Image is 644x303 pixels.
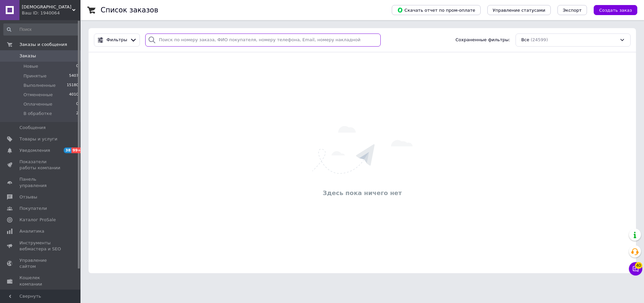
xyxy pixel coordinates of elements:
span: Сохраненные фильтры: [455,37,510,43]
span: Оплаченные [23,101,52,107]
span: В обработке [23,111,52,117]
span: Мегатуризм [22,4,72,10]
span: Отзывы [19,194,37,200]
span: Отмененные [23,92,53,98]
input: Поиск [3,23,79,36]
button: Скачать отчет по пром-оплате [392,5,481,15]
button: Управление статусами [487,5,551,15]
span: 40 [635,262,642,268]
span: Заказы [19,53,36,59]
span: 15180 [67,82,78,88]
span: Аналитика [19,228,44,234]
span: Все [521,37,529,43]
span: Кошелек компании [19,275,62,287]
button: Создать заказ [594,5,637,15]
span: Сообщения [19,125,46,131]
h1: Список заказов [101,6,158,14]
span: Выполненные [23,82,56,88]
span: Заказы и сообщения [19,42,67,48]
span: Экспорт [563,8,582,13]
span: Новые [23,63,38,69]
span: Инструменты вебмастера и SEO [19,240,62,252]
span: Принятые [23,73,47,79]
button: Чат с покупателем40 [629,262,642,276]
span: Показатели работы компании [19,159,62,171]
span: 0 [76,101,78,107]
span: 2 [76,111,78,117]
span: 5407 [69,73,78,79]
span: Фильтры [107,37,127,43]
span: Покупатели [19,205,47,211]
a: Создать заказ [587,7,637,12]
button: Экспорт [557,5,587,15]
span: Панель управления [19,176,62,188]
span: Управление статусами [493,8,545,13]
span: Товары и услуги [19,136,57,142]
span: Каталог ProSale [19,217,56,223]
span: 99+ [71,147,83,153]
span: Уведомления [19,147,50,154]
div: Здесь пока ничего нет [92,189,633,197]
span: 0 [76,63,78,69]
span: Скачать отчет по пром-оплате [397,7,475,13]
span: Создать заказ [599,8,632,13]
div: Ваш ID: 1940064 [22,10,80,16]
span: 38 [64,147,71,153]
input: Поиск по номеру заказа, ФИО покупателя, номеру телефона, Email, номеру накладной [145,34,381,47]
span: 4010 [69,92,78,98]
span: Управление сайтом [19,257,62,269]
span: (24599) [531,37,548,42]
